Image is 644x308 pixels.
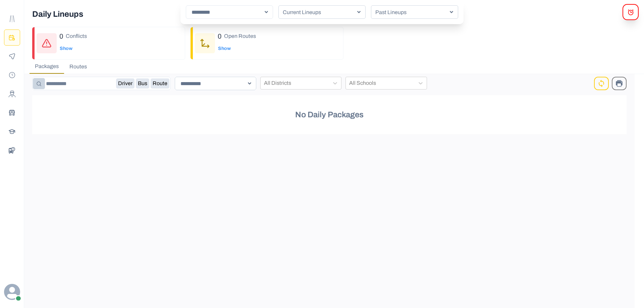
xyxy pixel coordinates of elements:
svg: avatar [4,284,20,300]
button: Show [59,42,73,55]
p: 0 [218,31,221,41]
button: Route [151,78,169,88]
button: Driver [116,78,135,88]
button: Routes [64,60,92,74]
p: Past Lineups [373,8,451,16]
button: Route Templates [4,11,20,27]
button: Show [218,42,231,55]
button: Bus [136,78,149,88]
button: Planning [4,29,20,46]
button: Monitoring [4,48,20,64]
button: Print Packages [612,77,627,90]
button: alerts Modal [623,4,639,20]
p: Current Lineups [280,8,359,16]
button: Buses [4,105,20,121]
p: Open Routes [224,32,256,40]
button: Drivers [4,86,20,102]
button: Sync Filters [595,77,608,90]
p: No Daily Packages [295,109,364,121]
button: Packages [30,60,64,74]
p: Conflicts [66,32,87,40]
button: BusData [4,142,20,158]
button: Payroll [4,67,20,83]
p: 0 [59,31,63,41]
button: Schools [4,123,20,139]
